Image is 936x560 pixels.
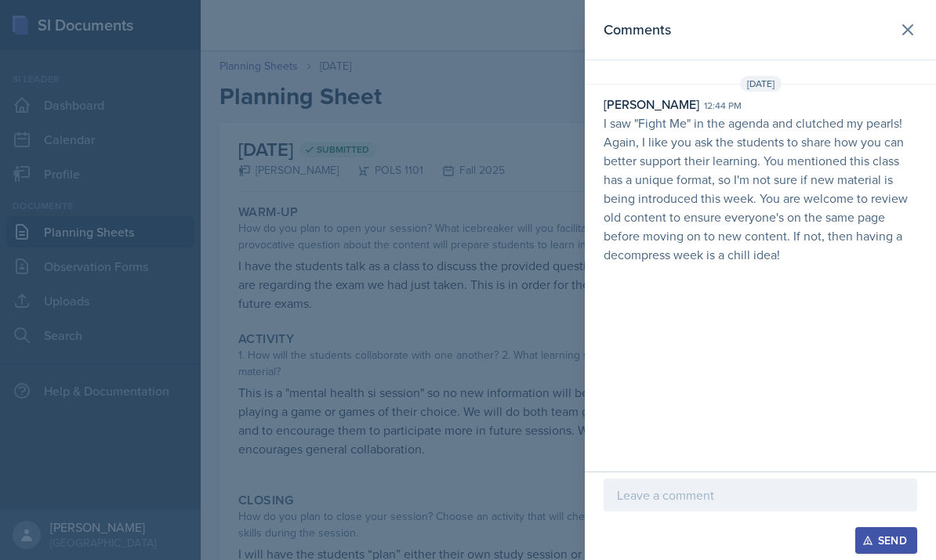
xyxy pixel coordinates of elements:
p: I saw "Fight Me" in the agenda and clutched my pearls! Again, I like you ask the students to shar... [604,114,917,264]
div: 12:44 pm [704,99,742,113]
h2: Comments [604,19,671,41]
button: Send [855,527,917,554]
div: Send [865,534,907,547]
span: [DATE] [740,76,782,92]
div: [PERSON_NAME] [604,95,699,114]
